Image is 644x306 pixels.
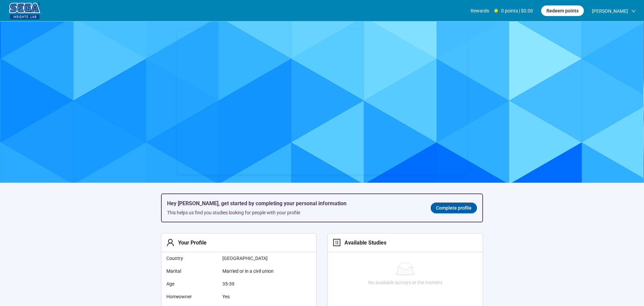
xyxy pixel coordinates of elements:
[222,293,289,300] span: Yes
[166,238,174,247] span: user
[333,238,341,247] span: profile
[166,280,217,288] span: Age
[167,209,420,216] div: This helps us find you studies looking for people with your profile
[436,204,472,212] span: Complete profile
[222,280,289,288] span: 35-39
[494,8,498,13] span: star
[167,200,420,208] h5: Hey [PERSON_NAME], get started by completing your personal information
[222,255,289,262] span: [GEOGRAPHIC_DATA]
[546,7,579,14] span: Redeem points
[174,238,207,247] div: Your Profile
[431,203,477,213] a: Complete profile
[341,238,386,247] div: Available Studies
[592,0,628,22] span: [PERSON_NAME]
[631,9,636,13] span: down
[166,267,217,275] span: Marital
[222,267,289,275] span: Married or in a civil union
[166,255,217,262] span: Country
[541,5,584,16] button: Redeem points
[166,293,217,300] span: Homeowner
[330,279,480,286] div: No available surveys at the moment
